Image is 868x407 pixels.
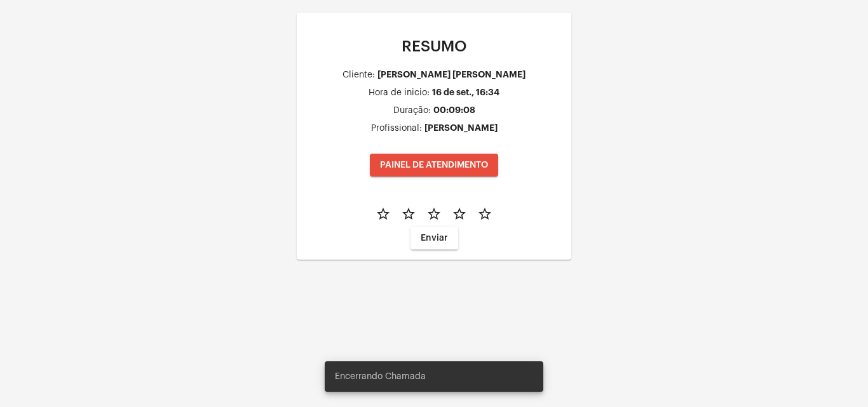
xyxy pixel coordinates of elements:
[401,206,416,222] mat-icon: star_border
[371,124,422,133] div: Profissional:
[380,161,488,170] span: PAINEL DE ATENDIMENTO
[376,206,391,222] mat-icon: star_border
[433,105,475,115] div: 00:09:08
[335,370,426,383] span: Encerrando Chamada
[424,123,498,133] div: [PERSON_NAME]
[452,206,467,222] mat-icon: star_border
[477,206,492,222] mat-icon: star_border
[370,154,498,177] button: PAINEL DE ATENDIMENTO
[421,234,448,243] span: Enviar
[369,88,430,98] div: Hora de inicio:
[307,38,561,55] p: RESUMO
[426,206,442,222] mat-icon: star_border
[342,70,375,80] div: Cliente:
[410,227,458,250] button: Enviar
[377,70,526,79] div: [PERSON_NAME] [PERSON_NAME]
[432,88,499,97] div: 16 de set., 16:34
[393,106,431,116] div: Duração:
